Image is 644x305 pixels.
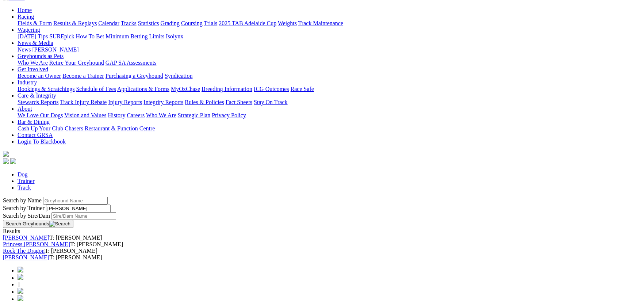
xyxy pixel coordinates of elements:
img: logo-grsa-white.png [3,151,9,157]
a: [PERSON_NAME] [32,46,78,53]
div: Bar & Dining [18,125,641,132]
a: MyOzChase [171,86,200,92]
input: Search by Sire/Dam name [51,212,116,220]
a: [PERSON_NAME] [3,254,49,260]
a: Schedule of Fees [76,86,116,92]
a: Home [18,7,32,13]
a: Track [18,184,31,191]
a: Login To Blackbook [18,138,66,145]
a: Stewards Reports [18,99,58,105]
div: Industry [18,86,641,92]
a: News & Media [18,40,53,46]
img: twitter.svg [10,158,16,164]
a: Stay On Track [254,99,287,105]
a: [PERSON_NAME] [3,235,49,241]
div: T: [PERSON_NAME] [3,241,641,248]
a: Breeding Information [202,86,252,92]
img: chevron-left-pager-blue.svg [18,274,23,280]
div: Get Involved [18,73,641,79]
a: Princess [PERSON_NAME] [3,241,70,247]
label: Search by Trainer [3,205,45,211]
a: We Love Our Dogs [18,112,63,118]
a: Minimum Betting Limits [106,33,164,39]
a: Calendar [98,20,119,26]
div: Results [3,228,641,235]
a: Who We Are [146,112,176,118]
a: Fields & Form [18,20,52,26]
a: Race Safe [290,86,314,92]
a: About [18,106,32,112]
a: Integrity Reports [143,99,183,105]
label: Search by Sire/Dam [3,213,50,219]
img: chevrons-left-pager-blue.svg [18,267,23,272]
a: Track Maintenance [298,20,343,26]
a: Privacy Policy [212,112,246,118]
div: Greyhounds as Pets [18,60,641,66]
a: Rock The Dragon [3,248,45,254]
a: Coursing [181,20,203,26]
input: Search by Greyhound name [43,197,108,205]
a: Racing [18,14,34,20]
a: SUREpick [49,33,74,39]
a: Dog [18,171,28,178]
img: chevrons-right-pager-blue.svg [18,295,23,301]
a: Bookings & Scratchings [18,86,74,92]
a: Careers [127,112,145,118]
a: Purchasing a Greyhound [106,73,163,79]
a: [DATE] Tips [18,33,48,39]
a: Results & Replays [53,20,97,26]
img: facebook.svg [3,158,9,164]
a: Fact Sheets [226,99,252,105]
a: Bar & Dining [18,119,50,125]
a: News [18,46,31,53]
a: Retire Your Greyhound [49,60,104,66]
a: Weights [278,20,297,26]
div: About [18,112,641,119]
a: 2025 TAB Adelaide Cup [219,20,276,26]
a: Greyhounds as Pets [18,53,64,59]
a: Strategic Plan [178,112,210,118]
a: Wagering [18,27,40,33]
button: Search Greyhounds [3,220,73,228]
label: Search by Name [3,197,42,203]
a: Injury Reports [108,99,142,105]
a: Cash Up Your Club [18,125,63,131]
a: Become an Owner [18,73,61,79]
a: Isolynx [166,33,183,39]
a: Become a Trainer [62,73,104,79]
div: Care & Integrity [18,99,641,106]
a: Trainer [18,178,35,184]
a: ICG Outcomes [254,86,289,92]
div: Racing [18,20,641,27]
a: How To Bet [76,33,104,39]
a: Track Injury Rebate [60,99,107,105]
img: Search [49,221,70,227]
div: T: [PERSON_NAME] [3,248,641,254]
a: Contact GRSA [18,132,53,138]
a: Trials [204,20,217,26]
a: Care & Integrity [18,92,56,99]
div: T: [PERSON_NAME] [3,254,641,261]
a: History [108,112,125,118]
div: Wagering [18,33,641,40]
a: Tracks [121,20,137,26]
img: chevron-right-pager-blue.svg [18,288,23,294]
span: 1 [18,281,20,287]
div: T: [PERSON_NAME] [3,235,641,241]
a: Applications & Forms [117,86,169,92]
a: Syndication [165,73,192,79]
a: GAP SA Assessments [106,60,157,66]
a: Grading [161,20,180,26]
a: Rules & Policies [185,99,224,105]
a: Industry [18,79,37,85]
a: Statistics [138,20,159,26]
a: Get Involved [18,66,48,72]
input: Search by Trainer name [46,205,111,212]
a: Chasers Restaurant & Function Centre [65,125,155,131]
a: Who We Are [18,60,48,66]
a: Vision and Values [64,112,106,118]
div: News & Media [18,46,641,53]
